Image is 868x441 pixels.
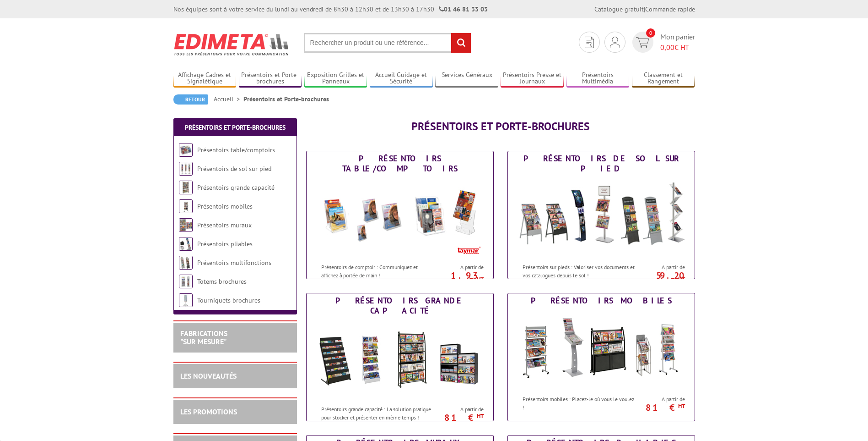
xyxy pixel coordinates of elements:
img: devis rapide [585,37,594,48]
img: devis rapide [610,37,620,48]
a: Présentoirs mobiles Présentoirs mobiles Présentoirs mobiles : Placez-le où vous le voulez ! A par... [507,293,695,421]
img: Présentoirs muraux [179,218,193,232]
img: Présentoirs multifonctions [179,256,193,270]
img: Présentoirs grande capacité [179,181,193,194]
a: Présentoirs Presse et Journaux [501,71,564,86]
a: LES PROMOTIONS [180,407,237,416]
a: Présentoirs table/comptoirs [197,146,275,154]
a: Totems brochures [197,277,247,286]
img: devis rapide [636,37,649,48]
sup: HT [678,402,685,410]
div: Présentoirs de sol sur pied [510,154,692,174]
a: Présentoirs Multimédia [566,71,630,86]
a: FABRICATIONS"Sur Mesure" [180,329,227,346]
img: Présentoirs pliables [179,237,193,251]
div: | [594,5,695,14]
strong: 01 46 81 33 03 [439,5,488,13]
h1: Présentoirs et Porte-brochures [306,121,695,132]
a: Tourniquets brochures [197,296,260,304]
a: Affichage Cadres et Signalétique [173,71,237,86]
p: 1.93 € [432,273,484,284]
a: Classement et Rangement [632,71,695,86]
div: Nos équipes sont à votre service du lundi au vendredi de 8h30 à 12h30 et de 13h30 à 17h30 [173,5,488,14]
span: A partir de [437,264,484,271]
a: Présentoirs grande capacité Présentoirs grande capacité Présentoirs grande capacité : La solution... [306,293,494,421]
div: Présentoirs table/comptoirs [309,154,491,174]
span: A partir de [437,406,484,413]
a: Présentoirs de sol sur pied Présentoirs de sol sur pied Présentoirs sur pieds : Valoriser vos doc... [507,151,695,279]
p: Présentoirs sur pieds : Valoriser vos documents et vos catalogues depuis le sol ! [523,263,636,279]
img: Présentoirs mobiles [179,199,193,213]
img: Présentoirs de sol sur pied [517,176,686,259]
a: LES NOUVEAUTÉS [180,371,237,380]
span: 0,00 [660,43,674,52]
p: 59.20 € [634,273,685,284]
span: A partir de [638,396,685,403]
p: 81 € [432,415,484,420]
a: Accueil Guidage et Sécurité [370,71,433,86]
div: Présentoirs mobiles [510,296,692,306]
a: Commande rapide [645,5,695,13]
p: Présentoirs de comptoir : Communiquez et affichez à portée de main ! [321,263,435,279]
a: Services Généraux [435,71,498,86]
img: Totems brochures [179,275,193,288]
span: A partir de [638,264,685,271]
a: Présentoirs table/comptoirs Présentoirs table/comptoirs Présentoirs de comptoir : Communiquez et ... [306,151,494,279]
span: Mon panier [660,32,695,53]
sup: HT [678,276,685,283]
span: € HT [660,42,695,53]
div: Présentoirs grande capacité [309,296,491,316]
a: Présentoirs mobiles [197,202,253,210]
img: Tourniquets brochures [179,293,193,307]
a: devis rapide 0 Mon panier 0,00€ HT [630,32,695,53]
a: Présentoirs et Porte-brochures [185,123,286,132]
img: Présentoirs table/comptoirs [179,143,193,157]
a: Accueil [214,95,243,103]
input: rechercher [451,33,471,53]
img: Présentoirs de sol sur pied [179,162,193,176]
p: 81 € [634,405,685,410]
a: Catalogue gratuit [594,5,644,13]
p: Présentoirs grande capacité : La solution pratique pour stocker et présenter en même temps ! [321,405,435,421]
span: 0 [646,28,655,38]
img: Présentoirs grande capacité [315,318,485,401]
a: Présentoirs muraux [197,221,252,229]
a: Présentoirs pliables [197,240,253,248]
sup: HT [477,276,484,283]
input: Rechercher un produit ou une référence... [304,33,471,53]
li: Présentoirs et Porte-brochures [243,94,329,104]
a: Présentoirs et Porte-brochures [239,71,302,86]
sup: HT [477,412,484,420]
img: Edimeta [173,28,290,61]
a: Présentoirs multifonctions [197,259,271,267]
img: Présentoirs mobiles [517,308,686,391]
a: Exposition Grilles et Panneaux [304,71,367,86]
a: Retour [173,94,208,105]
p: Présentoirs mobiles : Placez-le où vous le voulez ! [523,395,636,411]
a: Présentoirs grande capacité [197,183,275,192]
img: Présentoirs table/comptoirs [315,176,485,259]
a: Présentoirs de sol sur pied [197,165,271,173]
